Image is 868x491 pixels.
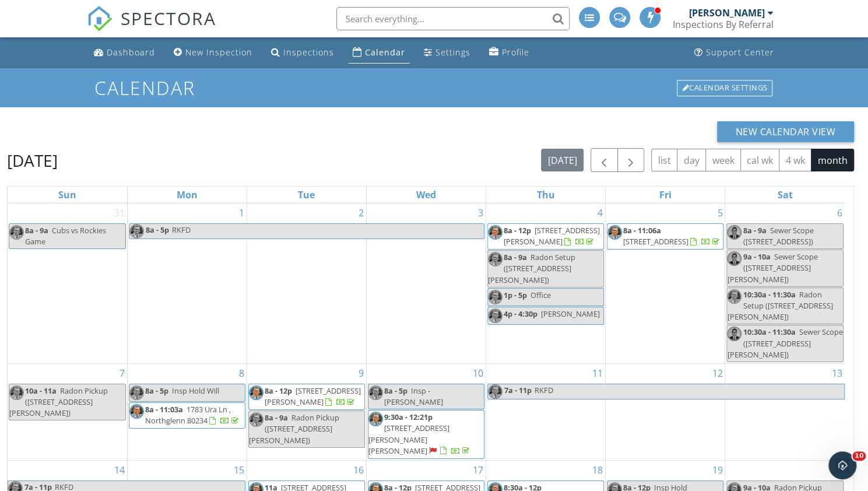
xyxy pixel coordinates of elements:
div: Inspections [283,47,334,58]
span: 8a - 9a [25,225,48,236]
a: 8a - 12p [STREET_ADDRESS][PERSON_NAME] [248,384,365,410]
td: Go to September 8, 2025 [127,363,247,460]
img: jon_suit_pic1.jpg [9,385,24,400]
h2: [DATE] [7,149,58,172]
span: 8a - 12p [504,225,531,236]
span: 8a - 9a [743,225,766,236]
a: Go to September 15, 2025 [231,461,247,479]
td: Go to September 3, 2025 [366,204,486,364]
td: Go to September 5, 2025 [606,204,725,364]
td: Go to September 10, 2025 [366,363,486,460]
span: RKFD [172,225,191,235]
span: 8a - 5p [145,224,170,239]
a: Go to September 8, 2025 [237,364,247,383]
a: Go to September 16, 2025 [351,461,366,479]
span: 9a - 10a [743,251,770,262]
img: dsc05521.jpg [727,327,742,341]
span: Sewer Scope ([STREET_ADDRESS]) [743,225,813,247]
span: [PERSON_NAME] [541,308,600,319]
a: Calendar Settings [676,79,774,97]
button: week [705,149,741,171]
span: Radon Pickup ([STREET_ADDRESS][PERSON_NAME]) [249,412,339,445]
span: 10a - 11a [25,385,57,396]
td: Go to September 9, 2025 [247,363,366,460]
a: Sunday [56,187,79,203]
a: Friday [657,187,674,203]
span: 1p - 5p [504,290,527,300]
td: Go to September 11, 2025 [486,363,606,460]
a: 9:30a - 12:21p [STREET_ADDRESS][PERSON_NAME][PERSON_NAME] [368,410,484,459]
img: jon_suit_pic1.jpg [368,385,383,400]
img: jon_suit_pic1.jpg [249,385,263,400]
span: 9:30a - 12:21p [384,412,433,422]
td: Go to September 7, 2025 [8,363,127,460]
a: 9:30a - 12:21p [STREET_ADDRESS][PERSON_NAME][PERSON_NAME] [368,412,472,456]
td: Go to September 4, 2025 [486,204,606,364]
div: Calendar Settings [677,80,772,96]
a: Support Center [690,42,779,64]
input: Search everything... [336,7,570,30]
span: 10 [852,451,866,461]
img: jon_suit_pic1.jpg [129,404,144,419]
button: list [651,149,677,171]
a: Dashboard [89,42,160,64]
td: Go to September 13, 2025 [725,363,845,460]
a: Go to August 31, 2025 [112,204,127,222]
a: 8a - 12p [STREET_ADDRESS][PERSON_NAME] [487,223,604,250]
td: Go to August 31, 2025 [8,204,127,364]
div: Inspections By Referral [673,19,774,30]
span: 8a - 11:03a [145,404,183,415]
a: Go to September 18, 2025 [590,461,605,479]
img: jon_suit_pic1.jpg [249,412,263,427]
a: Go to September 1, 2025 [237,204,247,222]
img: jon_suit_pic1.jpg [9,225,24,240]
img: jon_suit_pic1.jpg [607,225,622,240]
a: Go to September 11, 2025 [590,364,605,383]
span: 8a - 5p [145,385,168,396]
td: Go to September 6, 2025 [725,204,845,364]
img: jon_suit_pic1.jpg [129,385,144,400]
span: 10:30a - 11:30a [743,289,795,300]
span: SPECTORA [121,6,216,30]
button: Previous month [591,148,618,172]
img: jon_suit_pic1.jpg [488,384,502,399]
a: Go to September 17, 2025 [470,461,486,479]
a: Go to September 12, 2025 [709,364,725,383]
div: Calendar [365,47,405,58]
button: Next month [617,148,645,172]
span: Sewer Scope ([STREET_ADDRESS][PERSON_NAME]) [727,251,817,284]
button: [DATE] [541,149,584,171]
span: 4p - 4:30p [504,308,537,319]
a: Go to September 14, 2025 [112,461,127,479]
button: cal wk [740,149,780,171]
a: Go to September 6, 2025 [835,204,845,222]
span: [STREET_ADDRESS] [623,236,688,247]
span: 8a - 5p [384,385,407,396]
a: SPECTORA [87,16,216,40]
div: [PERSON_NAME] [689,7,765,19]
span: 8a - 11:06a [623,225,661,236]
a: Inspections [266,42,339,64]
div: New Inspection [185,47,252,58]
span: Radon Setup ([STREET_ADDRESS][PERSON_NAME]) [727,289,832,322]
div: Profile [502,47,529,58]
span: [STREET_ADDRESS][PERSON_NAME] [504,225,600,247]
td: Go to September 12, 2025 [606,363,725,460]
img: jon_suit_pic1.jpg [129,224,144,239]
button: month [811,149,854,171]
a: 8a - 11:03a 1783 Ura Ln , Northglenn 80234 [129,402,245,429]
a: 8a - 11:03a 1783 Ura Ln , Northglenn 80234 [145,404,241,426]
img: jon_suit_pic1.jpg [488,252,502,266]
a: New Inspection [169,42,257,64]
div: Settings [435,47,470,58]
a: Go to September 19, 2025 [709,461,725,479]
span: 10:30a - 11:30a [743,327,795,337]
span: 7a - 11p [504,384,532,399]
a: Go to September 7, 2025 [117,364,127,383]
span: Radon Setup ([STREET_ADDRESS][PERSON_NAME]) [488,252,575,285]
img: jon_suit_pic1.jpg [368,412,383,426]
td: Go to September 2, 2025 [247,204,366,364]
h1: Calendar [94,78,774,98]
img: jon_suit_pic1.jpg [488,225,502,240]
a: 8a - 11:06a [STREET_ADDRESS] [607,223,723,250]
